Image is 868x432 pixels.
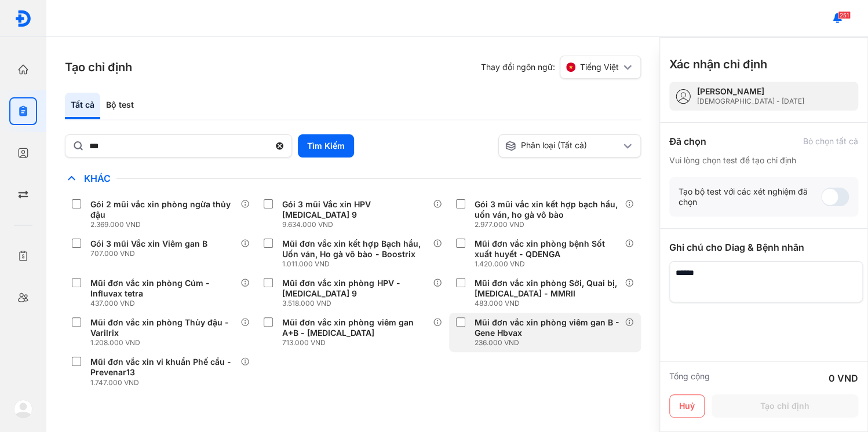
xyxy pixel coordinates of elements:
[282,338,432,347] div: 713.000 VND
[475,239,620,259] div: Mũi đơn vắc xin phòng bệnh Sốt xuất huyết - QDENGA
[90,299,240,308] div: 437.000 VND
[669,371,710,385] div: Tổng cộng
[90,249,212,258] div: 707.000 VND
[475,299,625,308] div: 483.000 VND
[282,317,428,338] div: Mũi đơn vắc xin phòng viêm gan A+B - [MEDICAL_DATA]
[475,259,625,269] div: 1.420.000 VND
[669,56,767,72] h3: Xác nhận chỉ định
[90,278,236,299] div: Mũi đơn vắc xin phòng Cúm - Influvax tetra
[282,220,432,229] div: 9.634.000 VND
[90,317,236,338] div: Mũi đơn vắc xin phòng Thủy đậu - Varilrix
[669,240,858,254] div: Ghi chú cho Diag & Bệnh nhân
[282,259,432,269] div: 1.011.000 VND
[90,378,240,387] div: 1.747.000 VND
[298,134,354,158] button: Tìm Kiếm
[100,93,140,119] div: Bộ test
[697,97,804,106] div: [DEMOGRAPHIC_DATA] - [DATE]
[90,199,236,220] div: Gói 2 mũi vắc xin phòng ngừa thủy đậu
[90,357,236,378] div: Mũi đơn vắc xin vi khuẩn Phế cầu - Prevenar13
[838,11,851,19] span: 251
[669,134,706,148] div: Đã chọn
[78,173,116,184] span: Khác
[282,299,432,308] div: 3.518.000 VND
[669,394,705,418] button: Huỷ
[712,394,858,418] button: Tạo chỉ định
[803,136,858,147] div: Bỏ chọn tất cả
[679,186,821,207] div: Tạo bộ test với các xét nghiệm đã chọn
[90,338,240,347] div: 1.208.000 VND
[282,199,428,220] div: Gói 3 mũi Vắc xin HPV [MEDICAL_DATA] 9
[90,239,207,249] div: Gói 3 mũi Vắc xin Viêm gan B
[65,59,132,75] h3: Tạo chỉ định
[282,278,428,299] div: Mũi đơn vắc xin phòng HPV - [MEDICAL_DATA] 9
[90,220,240,229] div: 2.369.000 VND
[669,155,858,166] div: Vui lòng chọn test để tạo chỉ định
[829,371,858,385] div: 0 VND
[481,56,641,79] div: Thay đổi ngôn ngữ:
[580,62,619,72] span: Tiếng Việt
[14,10,32,27] img: logo
[697,86,804,97] div: [PERSON_NAME]
[505,140,621,152] div: Phân loại (Tất cả)
[475,199,620,220] div: Gói 3 mũi vắc xin kết hợp bạch hầu, uốn ván, ho gà vô bào
[282,239,428,259] div: Mũi đơn vắc xin kết hợp Bạch hầu, Uốn ván, Ho gà vô bào - Boostrix
[475,220,625,229] div: 2.977.000 VND
[475,317,620,338] div: Mũi đơn vắc xin phòng viêm gan B - Gene Hbvax
[14,400,32,418] img: logo
[475,338,625,347] div: 236.000 VND
[65,93,100,119] div: Tất cả
[475,278,620,299] div: Mũi đơn vắc xin phòng Sởi, Quai bị, [MEDICAL_DATA] - MMRII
